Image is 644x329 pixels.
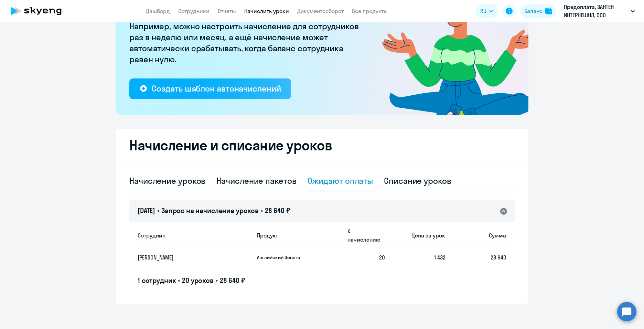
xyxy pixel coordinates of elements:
th: Сумма [446,223,506,247]
p: [PERSON_NAME] больше не придётся начислять вручную. Например, можно настроить начисление для сотр... [129,10,363,65]
span: Запрос на начисление уроков [161,206,259,215]
button: RU [475,4,498,18]
a: Дашборд [146,8,170,14]
span: • [261,206,263,215]
th: К начислению [342,223,385,247]
a: Все продукты [352,8,388,14]
span: 20 [379,254,385,261]
span: 20 уроков [182,276,214,285]
th: Цена за урок [385,223,446,247]
p: [PERSON_NAME] [138,254,238,261]
div: Начисление уроков [129,175,205,186]
span: [DATE] [138,206,155,215]
h2: Начисление и списание уроков [129,137,515,153]
th: Продукт [251,223,342,247]
a: Начислить уроки [244,8,289,14]
div: Создать шаблон автоначислений [152,83,281,94]
div: Списание уроков [384,175,451,186]
span: 28 640 ₽ [220,276,245,285]
button: Предоплата, ЗАНТЕН ИНТЕРНЕШНЛ, ООО [560,3,638,19]
span: RU [480,7,486,15]
button: Создать шаблон автоначислений [129,78,291,99]
a: Сотрудники [178,8,210,14]
span: 1 сотрудник [138,276,176,285]
button: Балансbalance [520,4,556,18]
span: • [157,206,159,215]
a: Отчеты [218,8,236,14]
div: Начисление пакетов [216,175,296,186]
p: Предоплата, ЗАНТЕН ИНТЕРНЕШНЛ, ООО [564,3,628,19]
span: • [178,276,180,285]
div: Ожидают оплаты [308,175,373,186]
th: Сотрудник [138,223,251,247]
img: balance [545,8,552,14]
p: Английский General [257,254,309,261]
span: 1 432 [434,254,446,261]
span: • [216,276,218,285]
span: 28 640 ₽ [265,206,290,215]
a: Документооборот [297,8,344,14]
div: Баланс [524,7,543,15]
span: 28 640 [491,254,506,261]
